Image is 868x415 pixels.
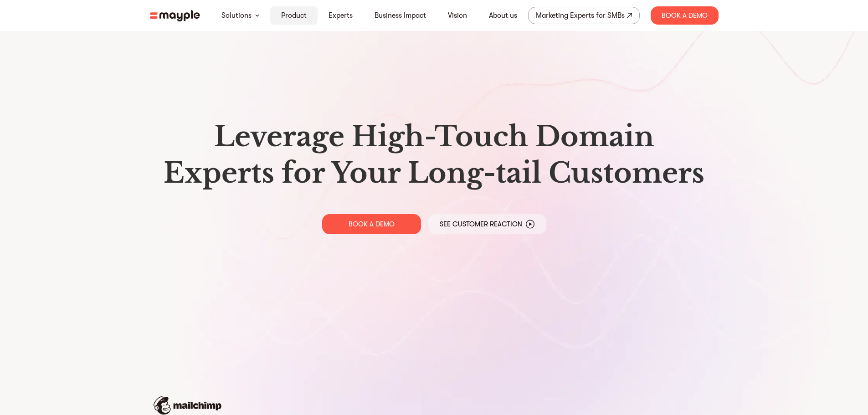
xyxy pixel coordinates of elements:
[157,118,711,191] h1: Leverage High-Touch Domain Experts for Your Long-tail Customers
[440,220,522,229] p: See Customer Reaction
[428,214,546,234] a: See Customer Reaction
[154,396,221,415] img: mailchimp-logo
[221,10,252,21] a: Solutions
[322,214,421,234] a: BOOK A DEMO
[528,7,640,24] a: Marketing Experts for SMBs
[255,14,259,17] img: arrow-down
[329,10,353,21] a: Experts
[448,10,467,21] a: Vision
[349,220,395,229] p: BOOK A DEMO
[536,9,625,22] div: Marketing Experts for SMBs
[150,10,200,21] img: mayple-logo
[375,10,426,21] a: Business Impact
[651,6,719,25] div: Book A Demo
[489,10,517,21] a: About us
[281,10,307,21] a: Product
